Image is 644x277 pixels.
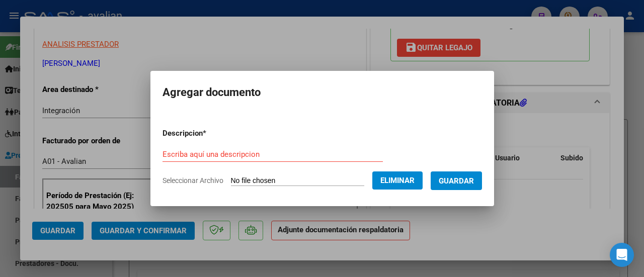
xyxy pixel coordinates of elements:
button: Guardar [431,171,482,190]
p: Descripcion [163,128,259,139]
span: Guardar [439,176,474,186]
h2: Agregar documento [163,83,482,102]
button: Eliminar [372,171,423,190]
span: Seleccionar Archivo [163,176,223,184]
div: Open Intercom Messenger [610,243,634,267]
span: Eliminar [380,176,415,185]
